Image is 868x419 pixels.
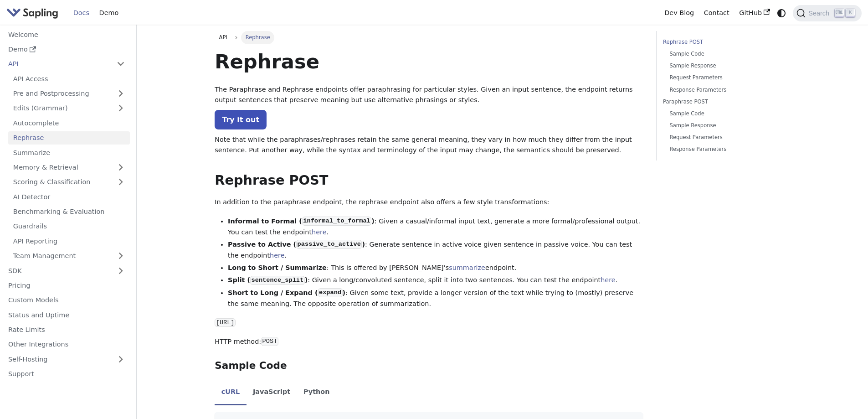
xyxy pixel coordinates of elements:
code: POST [261,337,278,346]
a: here [312,228,326,236]
a: API [215,31,231,44]
li: JavaScript [247,380,297,406]
a: Summarize [8,146,130,159]
a: Paraphrase POST [663,98,786,106]
a: API [3,57,112,71]
a: Edits (Grammar) [8,102,130,115]
a: Pricing [3,279,130,292]
a: SDK [3,264,112,277]
button: Search (Ctrl+K) [793,5,861,21]
code: sentence_split [250,276,305,285]
h2: Rephrase POST [215,172,643,189]
p: The Paraphrase and Rephrase endpoints offer paraphrasing for particular styles. Given an input se... [215,84,643,106]
li: cURL [215,380,246,406]
li: Python [297,380,336,406]
a: Request Parameters [669,133,783,142]
a: Rephrase POST [663,38,786,47]
a: Status and Uptime [3,308,130,321]
a: Demo [94,6,123,20]
a: Response Parameters [669,86,783,94]
a: Benchmarking & Evaluation [8,205,130,218]
a: Pre and Postprocessing [8,87,130,100]
a: Sample Response [669,121,783,130]
a: Memory & Retrieval [8,161,130,174]
a: AI Detector [8,190,130,203]
a: GitHub [734,6,775,20]
li: : This is offered by [PERSON_NAME]'s endpoint. [228,263,643,274]
a: summarize [449,264,485,271]
a: Welcome [3,28,130,41]
strong: Long to Short / Summarize [228,264,327,271]
a: Other Integrations [3,338,130,351]
a: Try it out [215,110,267,129]
a: here [601,276,615,284]
li: : Given a long/convoluted sentence, split it into two sentences. You can test the endpoint . [228,275,643,286]
a: Self-Hosting [3,352,130,366]
a: Sample Code [669,109,783,118]
a: Docs [68,6,94,20]
a: API Access [8,72,130,85]
span: Search [806,10,835,17]
code: [URL] [215,318,236,327]
a: Team Management [8,249,130,263]
button: Expand sidebar category 'SDK' [112,264,130,277]
button: Switch between dark and light mode (currently system mode) [775,6,788,20]
a: API Reporting [8,234,130,248]
code: passive_to_active [296,240,362,249]
a: Request Parameters [669,73,783,82]
kbd: K [846,9,855,17]
span: Rephrase [241,31,274,44]
a: Autocomplete [8,116,130,129]
p: HTTP method: [215,336,643,347]
p: Note that while the paraphrases/rephrases retain the same general meaning, they vary in how much ... [215,134,643,156]
a: Dev Blog [659,6,699,20]
strong: Split ( ) [228,276,308,284]
a: Scoring & Classification [8,176,130,189]
h3: Sample Code [215,360,643,372]
a: here [270,252,284,259]
a: Guardrails [8,220,130,233]
h1: Rephrase [215,49,643,74]
a: Contact [699,6,734,20]
button: Collapse sidebar category 'API' [112,57,130,71]
strong: Passive to Active ( ) [228,241,365,248]
a: Response Parameters [669,145,783,154]
strong: Informal to Formal ( ) [228,217,375,225]
p: In addition to the paraphrase endpoint, the rephrase endpoint also offers a few style transformat... [215,197,643,208]
a: Sample Response [669,62,783,70]
li: : Given some text, provide a longer version of the text while trying to (mostly) preserve the sam... [228,288,643,310]
a: Support [3,367,130,381]
code: informal_to_formal [302,217,371,226]
nav: Breadcrumbs [215,31,643,44]
img: Sapling.ai [6,6,58,20]
a: Rephrase [8,131,130,145]
a: Rate Limits [3,323,130,336]
a: Sapling.ai [6,6,62,20]
li: : Generate sentence in active voice given sentence in passive voice. You can test the endpoint . [228,239,643,261]
code: expand [318,288,343,297]
strong: Short to Long / Expand ( ) [228,289,345,296]
a: Custom Models [3,294,130,307]
a: Demo [3,43,130,56]
a: Sample Code [669,50,783,58]
li: : Given a casual/informal input text, generate a more formal/professional output. You can test th... [228,216,643,238]
span: API [219,34,227,41]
